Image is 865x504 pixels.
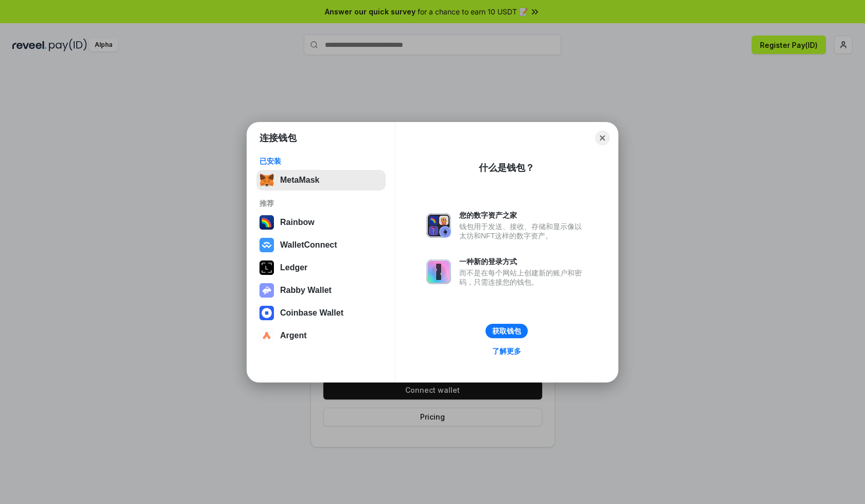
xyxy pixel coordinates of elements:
[486,324,528,338] button: 获取钱包
[259,260,274,275] img: svg+xml,%3Csvg%20xmlns%3D%22http%3A%2F%2Fwww.w3.org%2F2000%2Fsvg%22%20width%3D%2228%22%20height%3...
[259,328,274,343] img: svg+xml,%3Csvg%20width%3D%2228%22%20height%3D%2228%22%20viewBox%3D%220%200%2028%2028%22%20fill%3D...
[259,283,274,298] img: svg+xml,%3Csvg%20xmlns%3D%22http%3A%2F%2Fwww.w3.org%2F2000%2Fsvg%22%20fill%3D%22none%22%20viewBox...
[492,346,521,356] div: 了解更多
[280,218,315,227] div: Rainbow
[486,344,527,358] a: 了解更多
[459,268,587,287] div: 而不是在每个网站上创建新的账户和密码，只需连接您的钱包。
[259,199,383,208] div: 推荐
[280,176,319,185] div: MetaMask
[280,263,307,272] div: Ledger
[256,303,386,323] button: Coinbase Wallet
[426,213,451,238] img: svg+xml,%3Csvg%20xmlns%3D%22http%3A%2F%2Fwww.w3.org%2F2000%2Fsvg%22%20fill%3D%22none%22%20viewBox...
[280,286,332,295] div: Rabby Wallet
[595,131,610,145] button: Close
[280,331,307,340] div: Argent
[426,259,451,284] img: svg+xml,%3Csvg%20xmlns%3D%22http%3A%2F%2Fwww.w3.org%2F2000%2Fsvg%22%20fill%3D%22none%22%20viewBox...
[459,257,587,266] div: 一种新的登录方式
[256,325,386,346] button: Argent
[259,173,274,187] img: svg+xml,%3Csvg%20fill%3D%22none%22%20height%3D%2233%22%20viewBox%3D%220%200%2035%2033%22%20width%...
[479,162,534,174] div: 什么是钱包？
[259,157,383,166] div: 已安装
[259,215,274,230] img: svg+xml,%3Csvg%20width%3D%22120%22%20height%3D%22120%22%20viewBox%3D%220%200%20120%20120%22%20fil...
[256,235,386,255] button: WalletConnect
[259,238,274,252] img: svg+xml,%3Csvg%20width%3D%2228%22%20height%3D%2228%22%20viewBox%3D%220%200%2028%2028%22%20fill%3D...
[259,132,297,144] h1: 连接钱包
[280,240,337,250] div: WalletConnect
[259,306,274,320] img: svg+xml,%3Csvg%20width%3D%2228%22%20height%3D%2228%22%20viewBox%3D%220%200%2028%2028%22%20fill%3D...
[256,257,386,278] button: Ledger
[459,222,587,240] div: 钱包用于发送、接收、存储和显示像以太坊和NFT这样的数字资产。
[256,212,386,233] button: Rainbow
[256,280,386,301] button: Rabby Wallet
[280,308,343,318] div: Coinbase Wallet
[459,211,587,220] div: 您的数字资产之家
[256,170,386,190] button: MetaMask
[492,326,521,336] div: 获取钱包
